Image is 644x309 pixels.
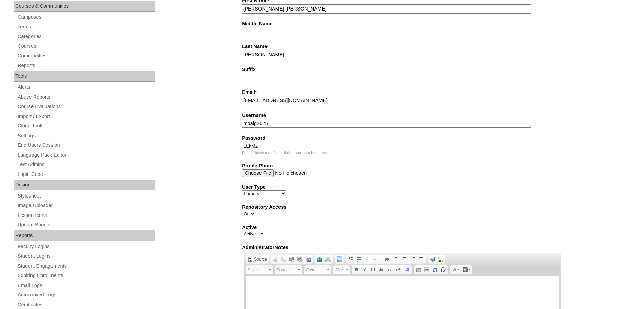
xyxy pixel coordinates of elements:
[335,255,344,263] a: Add Image
[17,192,155,200] a: Stylesheet
[361,266,369,273] a: Italic
[17,252,155,261] a: Student Logins
[17,201,155,210] a: Image Uploader
[401,255,409,263] a: Center
[385,266,393,273] a: Subscript
[17,160,155,169] a: Test Admins
[393,266,401,273] a: Superscript
[17,52,155,60] a: Communities
[423,266,431,273] a: Insert Horizontal Line
[304,255,312,263] a: Paste from Word
[451,266,461,273] a: Text Color
[242,89,563,96] label: Email
[17,242,155,251] a: Faculty Logins
[17,221,155,229] a: Update Banner
[333,265,350,274] a: Size
[17,112,155,121] a: Import / Export
[246,265,273,274] a: Styles
[242,112,563,119] label: Username
[14,1,155,12] div: Courses & Communities
[17,281,155,290] a: Email Logs
[403,266,411,273] a: Remove Format
[17,102,155,111] a: Course Evaluations
[242,150,563,156] div: Default: lower case first initial + lower case last name.
[17,83,155,91] a: Alerts
[17,32,155,41] a: Categories
[306,266,326,274] span: Font
[355,255,363,263] a: Insert/Remove Bulleted List
[242,20,563,27] label: Middle Name
[17,93,155,101] a: Abuse Reports
[14,71,155,82] div: Tools
[242,244,563,251] label: AdministratorNotes
[296,255,304,263] a: Paste as plain text
[409,255,417,263] a: Align Right
[248,266,268,274] span: Styles
[353,266,361,273] a: Bold
[242,204,563,211] label: Repository Access
[439,266,447,273] a: Insert Equation
[242,43,563,50] label: Last Name
[17,141,155,149] a: End Users Session
[17,42,155,50] a: Courses
[242,184,563,191] label: User Type
[335,266,345,274] span: Size
[253,256,267,262] span: Source
[246,255,268,263] a: Source
[17,23,155,31] a: Terms
[17,170,155,179] a: Login Code
[365,255,373,263] a: Decrease Indent
[242,135,563,142] label: Password
[316,255,324,263] a: Link
[461,266,472,273] a: Background Color
[437,255,445,263] a: Show Blocks
[242,224,563,231] label: Active
[383,255,391,263] a: Block Quote
[417,255,425,263] a: Justify
[17,271,155,280] a: Expiring Enrollments
[17,301,155,309] a: Certificates
[17,131,155,140] a: Settings
[275,265,302,274] a: Format
[14,180,155,190] div: Design
[280,255,288,263] a: Copy
[393,255,401,263] a: Align Left
[17,13,155,21] a: Campuses
[324,255,332,263] a: Unlink
[17,291,155,299] a: Autoconvert Logs
[431,266,439,273] a: Insert Special Character
[242,66,563,73] label: Suffix
[277,266,297,274] span: Format
[429,255,437,263] a: Maximize
[304,265,331,274] a: Font
[369,266,377,273] a: Underline
[14,230,155,241] div: Reports
[288,255,296,263] a: Paste
[17,61,155,70] a: Reports
[347,255,355,263] a: Insert/Remove Numbered List
[373,255,381,263] a: Increase Indent
[17,151,155,159] a: Language Pack Editor
[17,122,155,130] a: Clone Tools
[17,262,155,270] a: Student Engagements
[17,211,155,220] a: Lesson Icons
[415,266,423,273] a: Table
[242,162,563,169] label: Profile Photo
[272,255,280,263] a: Cut
[377,266,385,273] a: Strike Through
